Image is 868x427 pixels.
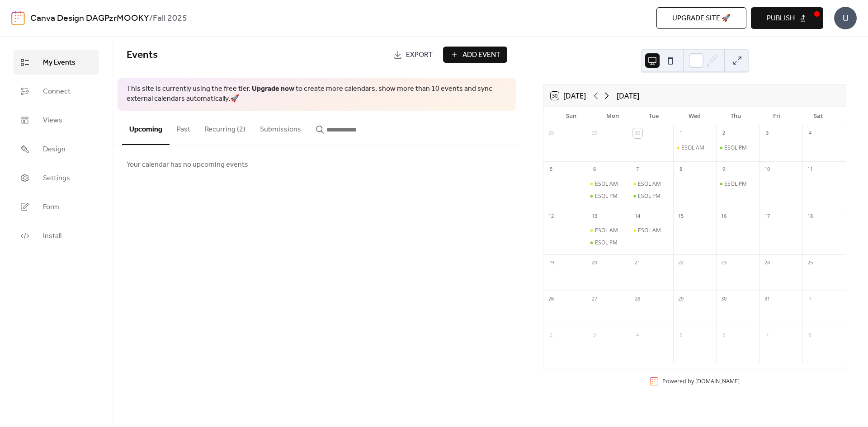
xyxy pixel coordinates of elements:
div: 18 [805,211,815,221]
a: Views [14,108,99,132]
div: ESOL AM [595,227,618,234]
span: Add Event [462,50,500,61]
div: 20 [590,258,599,267]
div: ESOL AM [587,227,630,234]
button: Past [170,111,198,144]
span: Publish [767,13,795,24]
div: 5 [546,164,556,174]
a: Upgrade now [252,82,294,96]
div: 19 [546,258,556,267]
button: Recurring (2) [198,111,253,144]
div: 29 [676,294,686,304]
div: 11 [805,164,815,174]
span: Design [43,144,66,155]
div: 5 [676,330,686,340]
div: ESOL AM [638,180,661,188]
button: Upcoming [122,111,170,145]
div: 1 [805,294,815,304]
div: 24 [762,258,772,267]
div: 6 [590,164,599,174]
div: 3 [762,128,772,138]
span: Your calendar has no upcoming events [127,160,248,170]
div: ESOL PM [716,144,759,151]
div: 28 [546,128,556,138]
div: 28 [632,294,642,304]
div: 30 [719,294,729,304]
div: ESOL AM [638,227,661,234]
button: 30[DATE] [547,89,589,102]
div: ESOL PM [724,144,747,151]
div: Thu [715,107,756,125]
a: Export [387,47,439,63]
span: Install [43,231,61,242]
div: ESOL AM [673,144,717,151]
div: 27 [590,294,599,304]
div: ESOL PM [587,192,630,200]
span: My Events [43,57,75,68]
div: 8 [676,164,686,174]
div: Mon [592,107,633,125]
div: ESOL PM [595,192,618,200]
div: 14 [632,211,642,221]
span: Form [43,202,59,213]
div: ESOL PM [716,180,759,188]
div: 6 [719,330,729,340]
div: 2 [719,128,729,138]
div: Wed [674,107,715,125]
div: 9 [719,164,729,174]
a: My Events [14,50,99,75]
div: 25 [805,258,815,267]
div: Sat [797,107,839,125]
div: ESOL AM [630,180,673,188]
div: 13 [590,211,599,221]
span: Upgrade site 🚀 [672,13,731,24]
div: 31 [762,294,772,304]
span: Export [406,50,433,61]
div: Tue [633,107,674,125]
div: 8 [805,330,815,340]
div: 16 [719,211,729,221]
div: 30 [632,128,642,138]
div: [DATE] [617,90,639,101]
div: 3 [590,330,599,340]
div: 4 [805,128,815,138]
div: U [834,7,857,29]
div: ESOL PM [638,192,660,200]
span: Views [43,115,62,126]
div: 21 [632,258,642,267]
div: 22 [676,258,686,267]
button: Upgrade site 🚀 [656,7,746,29]
div: ESOL AM [587,180,630,188]
div: ESOL PM [587,239,630,246]
div: 2 [546,330,556,340]
div: 7 [632,164,642,174]
a: Canva Design DAGPzrMOOKY [30,10,149,27]
div: 23 [719,258,729,267]
img: logo [11,11,25,25]
a: [DOMAIN_NAME] [695,377,740,385]
div: 29 [590,128,599,138]
span: Connect [43,86,71,97]
a: Design [14,137,99,161]
div: ESOL AM [681,144,704,151]
div: ESOL PM [595,239,618,246]
button: Add Event [443,47,507,63]
a: Connect [14,79,99,103]
div: Fri [756,107,797,125]
b: / [149,10,153,27]
div: ESOL PM [724,180,747,188]
div: ESOL AM [595,180,618,188]
div: 7 [762,330,772,340]
div: Powered by [662,377,740,385]
div: 17 [762,211,772,221]
div: Sun [551,107,592,125]
span: Events [127,45,158,65]
div: 15 [676,211,686,221]
a: Settings [14,166,99,190]
div: ESOL AM [630,227,673,234]
div: 1 [676,128,686,138]
button: Publish [751,7,823,29]
div: 26 [546,294,556,304]
div: ESOL PM [630,192,673,200]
